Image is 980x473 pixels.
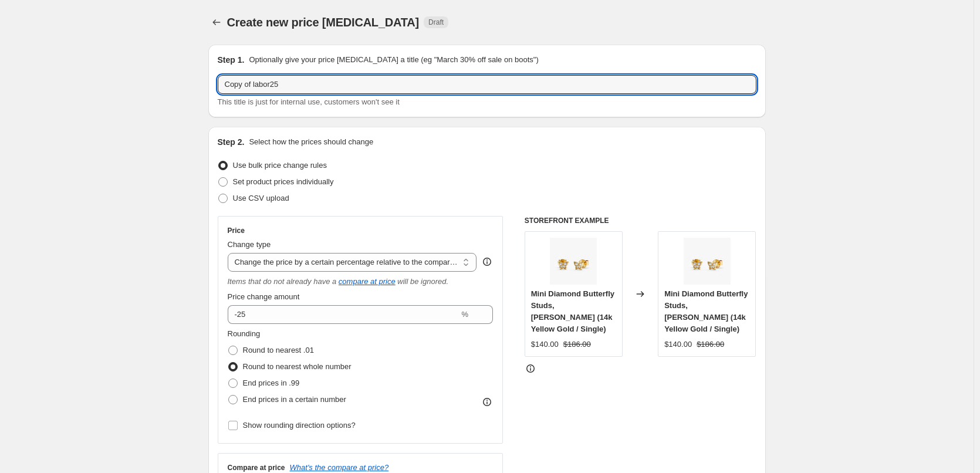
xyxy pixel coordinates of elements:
[531,339,559,350] div: $140.00
[243,421,356,430] span: Show rounding direction options?
[243,346,314,354] span: Round to nearest .01
[697,339,724,350] strike: $186.00
[208,14,225,31] button: Price change jobs
[290,463,389,472] button: What's the compare at price?
[243,395,346,404] span: End prices in a certain number
[397,277,448,286] i: will be ignored.
[461,310,468,319] span: %
[531,289,614,333] span: Mini Diamond Butterfly Studs, [PERSON_NAME] (14k Yellow Gold / Single)
[563,339,591,350] strike: $186.00
[243,379,300,387] span: End prices in .99
[550,238,597,285] img: Yellow_Gold_Diamond_Butterfly_Earrings_80x.jpg
[684,238,731,285] img: Yellow_Gold_Diamond_Butterfly_Earrings_80x.jpg
[428,18,444,27] span: Draft
[218,97,400,106] span: This title is just for internal use, customers won't see it
[228,277,337,286] i: Items that do not already have a
[525,216,756,225] h6: STOREFRONT EXAMPLE
[249,136,373,148] p: Select how the prices should change
[233,161,327,170] span: Use bulk price change rules
[228,292,300,301] span: Price change amount
[228,329,261,338] span: Rounding
[233,177,334,186] span: Set product prices individually
[227,16,420,29] span: Create new price [MEDICAL_DATA]
[228,463,285,472] h3: Compare at price
[218,75,756,94] input: 30% off holiday sale
[233,194,289,202] span: Use CSV upload
[228,226,245,235] h3: Price
[218,136,245,148] h2: Step 2.
[664,289,748,333] span: Mini Diamond Butterfly Studs, [PERSON_NAME] (14k Yellow Gold / Single)
[243,362,352,371] span: Round to nearest whole number
[228,240,271,249] span: Change type
[218,54,245,66] h2: Step 1.
[664,339,692,350] div: $140.00
[481,256,493,268] div: help
[339,277,396,286] button: compare at price
[228,305,459,324] input: -20
[249,54,538,66] p: Optionally give your price [MEDICAL_DATA] a title (eg "March 30% off sale on boots")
